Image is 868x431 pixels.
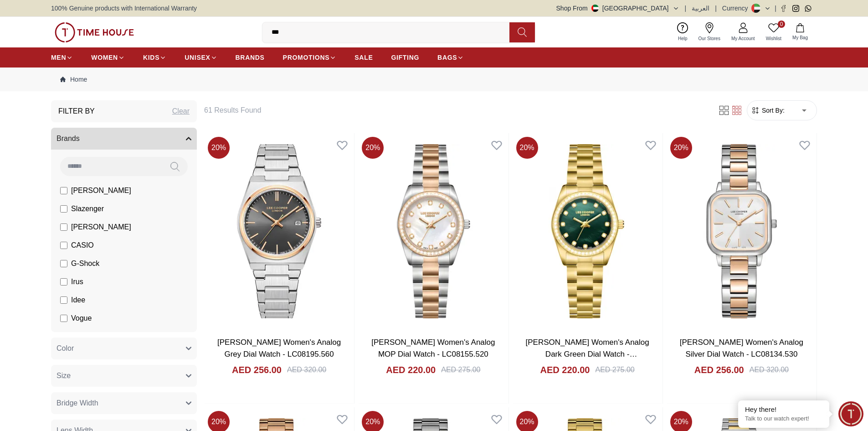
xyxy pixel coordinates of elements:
[516,137,538,159] span: 20 %
[760,21,787,44] a: 0Wishlist
[71,240,94,251] span: CASIO
[71,313,92,324] span: Vogue
[60,278,67,286] input: Irus
[232,363,282,376] h4: AED 256.00
[287,364,326,375] div: AED 320.00
[751,106,785,115] button: Sort By:
[71,258,99,269] span: G-Shock
[775,4,776,13] span: |
[91,49,125,66] a: WOMEN
[143,49,166,66] a: KIDS
[208,137,230,159] span: 20 %
[805,5,812,12] a: Whatsapp
[185,49,217,66] a: UNISEX
[51,4,197,13] span: 100% Genuine products with International Warranty
[391,53,419,62] span: GIFTING
[51,53,66,62] span: MEN
[391,49,419,66] a: GIFTING
[745,415,822,423] p: Talk to our watch expert!
[56,133,80,144] span: Brands
[694,363,744,376] h4: AED 256.00
[354,53,373,62] span: SALE
[60,315,67,322] input: Vogue
[71,331,98,342] span: Polaroid
[71,203,104,214] span: Slazenger
[71,185,131,196] span: [PERSON_NAME]
[51,392,197,414] button: Bridge Width
[722,4,752,13] div: Currency
[386,363,436,376] h4: AED 220.00
[358,133,508,329] img: Lee Cooper Women's Analog MOP Dial Watch - LC08155.520
[556,4,679,13] button: Shop From[GEOGRAPHIC_DATA]
[525,338,649,370] a: [PERSON_NAME] Women's Analog Dark Green Dial Watch - LC08155.170
[792,5,799,12] a: Instagram
[371,338,495,358] a: [PERSON_NAME] Women's Analog MOP Dial Watch - LC08155.520
[51,49,73,66] a: MEN
[674,35,691,42] span: Help
[172,106,190,117] div: Clear
[51,128,197,150] button: Brands
[185,53,210,62] span: UNISEX
[60,187,67,194] input: [PERSON_NAME]
[51,365,197,387] button: Size
[692,4,709,13] button: العربية
[56,343,74,354] span: Color
[789,34,812,41] span: My Bag
[762,35,785,42] span: Wishlist
[51,68,817,91] nav: Breadcrumb
[71,295,85,306] span: Idee
[55,22,134,42] img: ...
[591,5,599,12] img: United Arab Emirates
[71,276,83,287] span: Irus
[91,53,118,62] span: WOMEN
[71,222,131,233] span: [PERSON_NAME]
[673,21,693,44] a: Help
[204,133,354,329] img: Lee Cooper Women's Analog Grey Dial Watch - LC08195.560
[595,364,634,375] div: AED 275.00
[685,4,687,13] span: |
[715,4,717,13] span: |
[838,401,863,426] div: Chat Widget
[143,53,159,62] span: KIDS
[236,49,265,66] a: BRANDS
[60,75,87,84] a: Home
[695,35,724,42] span: Our Stores
[513,133,663,329] img: Lee Cooper Women's Analog Dark Green Dial Watch - LC08155.170
[362,137,384,159] span: 20 %
[750,364,789,375] div: AED 320.00
[441,364,480,375] div: AED 275.00
[693,21,726,44] a: Our Stores
[667,133,817,329] img: Lee Cooper Women's Analog Silver Dial Watch - LC08134.530
[60,296,67,304] input: Idee
[778,21,785,28] span: 0
[51,338,197,359] button: Color
[787,21,813,43] button: My Bag
[60,223,67,231] input: [PERSON_NAME]
[680,338,803,358] a: [PERSON_NAME] Women's Analog Silver Dial Watch - LC08134.530
[780,5,787,12] a: Facebook
[60,205,67,213] input: Slazenger
[437,53,457,62] span: BAGS
[354,49,373,66] a: SALE
[728,35,759,42] span: My Account
[60,242,67,249] input: CASIO
[760,106,785,115] span: Sort By:
[204,105,707,116] h6: 61 Results Found
[236,53,265,62] span: BRANDS
[437,49,464,66] a: BAGS
[56,370,71,381] span: Size
[745,405,822,414] div: Hey there!
[283,53,330,62] span: PROMOTIONS
[540,363,590,376] h4: AED 220.00
[58,106,95,117] h3: Filter By
[60,260,67,267] input: G-Shock
[56,398,98,409] span: Bridge Width
[283,49,337,66] a: PROMOTIONS
[670,137,692,159] span: 20 %
[217,338,341,358] a: [PERSON_NAME] Women's Analog Grey Dial Watch - LC08195.560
